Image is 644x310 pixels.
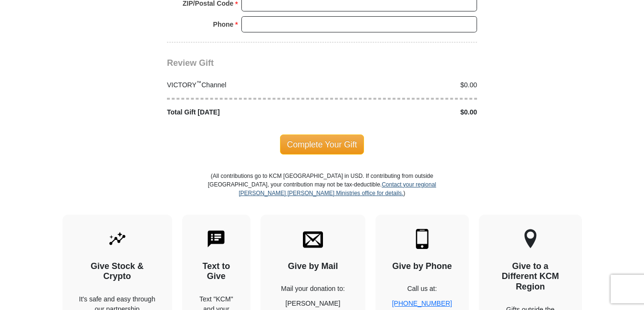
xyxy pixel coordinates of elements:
[162,107,322,117] div: Total Gift [DATE]
[280,134,364,155] span: Complete Your Gift
[322,107,482,117] div: $0.00
[206,229,226,249] img: text-to-give.svg
[392,284,452,294] p: Call us at:
[412,229,432,249] img: mobile.svg
[277,261,349,272] h4: Give by Mail
[303,229,323,249] img: envelope.svg
[392,300,452,307] a: [PHONE_NUMBER]
[239,181,436,196] a: Contact your regional [PERSON_NAME] [PERSON_NAME] Ministries office for details.
[107,229,127,249] img: give-by-stock.svg
[199,261,234,282] h4: Text to Give
[524,229,537,249] img: other-region
[277,284,349,294] p: Mail your donation to:
[167,58,214,68] span: Review Gift
[162,80,322,90] div: VICTORY Channel
[496,261,565,292] h4: Give to a Different KCM Region
[197,80,202,85] sup: ™
[79,261,156,282] h4: Give Stock & Crypto
[322,80,482,90] div: $0.00
[208,172,436,215] p: (All contributions go to KCM [GEOGRAPHIC_DATA] in USD. If contributing from outside [GEOGRAPHIC_D...
[213,18,234,31] strong: Phone
[392,261,452,272] h4: Give by Phone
